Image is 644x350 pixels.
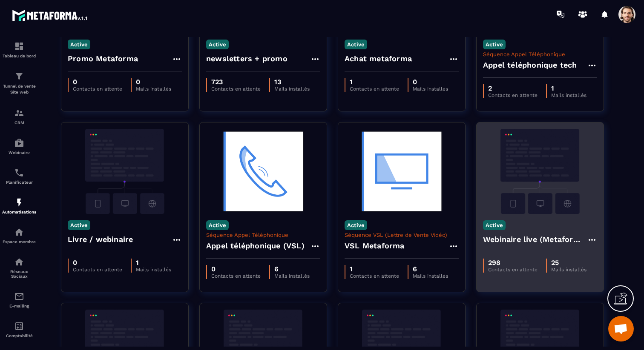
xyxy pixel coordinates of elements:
[345,40,367,49] p: Active
[488,92,538,98] p: Contacts en attente
[2,65,36,102] a: formationformationTunnel de vente Site web
[483,51,597,57] p: Séquence Appel Téléphonique
[2,304,36,308] p: E-mailing
[483,233,587,245] h4: Webinaire live (Metaforma)
[2,333,36,338] p: Comptabilité
[73,78,122,86] p: 0
[2,161,36,191] a: schedulerschedulerPlanificateur
[2,180,36,185] p: Planificateur
[73,267,122,273] p: Contacts en attente
[483,129,597,214] img: automation-background
[136,259,171,267] p: 1
[608,316,634,341] div: Ouvrir le chat
[14,138,24,148] img: automations
[12,8,89,23] img: logo
[2,54,36,58] p: Tableau de bord
[274,265,310,273] p: 6
[206,232,320,238] p: Séquence Appel Téléphonique
[68,40,90,49] p: Active
[413,86,448,92] p: Mails installés
[68,53,138,65] h4: Promo Metaforma
[73,259,122,267] p: 0
[2,210,36,214] p: Automatisations
[14,227,24,237] img: automations
[345,129,459,214] img: automation-background
[14,108,24,118] img: formation
[211,78,261,86] p: 723
[413,265,448,273] p: 6
[14,41,24,51] img: formation
[211,86,261,92] p: Contacts en attente
[274,273,310,279] p: Mails installés
[551,267,586,273] p: Mails installés
[206,53,287,65] h4: newsletters + promo
[551,92,586,98] p: Mails installés
[350,273,399,279] p: Contacts en attente
[488,84,538,92] p: 2
[14,291,24,302] img: email
[350,78,399,86] p: 1
[2,285,36,315] a: emailemailE-mailing
[136,86,171,92] p: Mails installés
[345,240,405,252] h4: VSL Metaforma
[14,168,24,178] img: scheduler
[68,129,182,214] img: automation-background
[2,35,36,65] a: formationformationTableau de bord
[136,267,171,273] p: Mails installés
[211,273,261,279] p: Contacts en attente
[14,71,24,81] img: formation
[206,240,305,252] h4: Appel téléphonique (VSL)
[350,265,399,273] p: 1
[483,59,577,71] h4: Appel téléphonique tech
[68,233,133,245] h4: Livre / webinaire
[206,40,229,49] p: Active
[413,78,448,86] p: 0
[274,78,310,86] p: 13
[2,150,36,155] p: Webinaire
[2,221,36,250] a: automationsautomationsEspace membre
[345,220,367,230] p: Active
[413,273,448,279] p: Mails installés
[14,257,24,267] img: social-network
[2,269,36,279] p: Réseaux Sociaux
[2,131,36,161] a: automationsautomationsWebinaire
[2,315,36,344] a: accountantaccountantComptabilité
[14,197,24,208] img: automations
[2,120,36,125] p: CRM
[345,53,412,65] h4: Achat metaforma
[2,239,36,244] p: Espace membre
[206,129,320,214] img: automation-background
[274,86,310,92] p: Mails installés
[68,220,90,230] p: Active
[345,232,459,238] p: Séquence VSL (Lettre de Vente Vidéo)
[350,86,399,92] p: Contacts en attente
[206,220,229,230] p: Active
[2,250,36,285] a: social-networksocial-networkRéseaux Sociaux
[551,84,586,92] p: 1
[14,321,24,331] img: accountant
[483,220,506,230] p: Active
[136,78,171,86] p: 0
[488,259,538,267] p: 298
[2,191,36,221] a: automationsautomationsAutomatisations
[551,259,586,267] p: 25
[73,86,122,92] p: Contacts en attente
[2,102,36,131] a: formationformationCRM
[2,83,36,95] p: Tunnel de vente Site web
[488,267,538,273] p: Contacts en attente
[483,40,506,49] p: Active
[211,265,261,273] p: 0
